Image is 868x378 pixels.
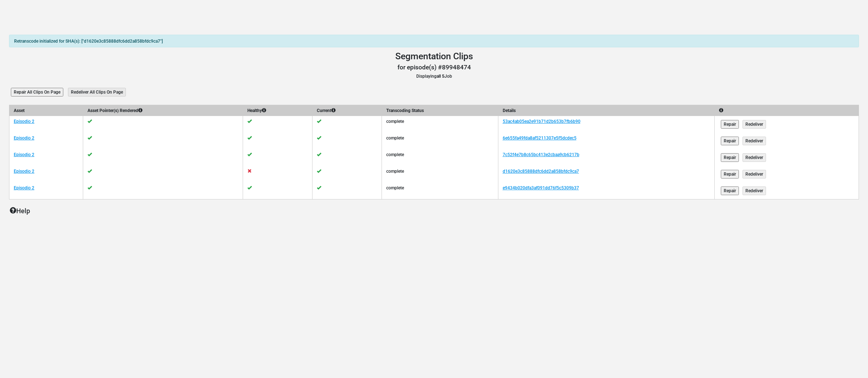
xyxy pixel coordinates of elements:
input: Repair [721,153,739,162]
a: Episodio 2 [14,136,34,141]
th: Current [312,105,382,116]
b: all 5 [437,74,444,79]
a: e9434b020dfa3af091dd76f5c5309b37 [503,185,579,190]
a: Episodio 2 [14,119,34,124]
p: Help [10,206,859,216]
td: complete [382,166,498,182]
input: Repair [721,170,739,179]
td: complete [382,116,498,133]
th: Healthy [243,105,312,116]
th: Asset Pointer(s) Rendered [83,105,243,116]
input: Repair [721,137,739,145]
input: Repair All Clips On Page [11,88,63,96]
a: Episodio 2 [14,152,34,157]
h1: Segmentation Clips [9,51,859,62]
a: 6e655fa49fda8af5211307e5f5dcdec5 [503,136,576,141]
div: Retranscode initialized for SHA(s): ["d1620e3c85888dfc6dd2a858bfdc9ca7"] [9,35,859,47]
a: d1620e3c85888dfc6dd2a858bfdc9ca7 [503,169,579,174]
a: Episodio 2 [14,185,34,190]
h3: for episode(s) #89948474 [9,64,859,71]
th: Transcoding Status [382,105,498,116]
td: complete [382,149,498,166]
input: Redeliver [743,120,766,129]
input: Redeliver [743,186,766,195]
td: complete [382,182,498,199]
input: Redeliver All Clips On Page [68,88,126,96]
td: complete [382,133,498,149]
input: Repair [721,186,739,195]
header: Displaying Job [9,51,859,80]
th: Asset [9,105,83,116]
input: Redeliver [743,170,766,179]
input: Repair [721,120,739,129]
th: Details [498,105,714,116]
a: Episodio 2 [14,169,34,174]
a: 53ac4ab05ea2e91b71d2b653b7fb6b90 [503,119,580,124]
input: Redeliver [743,137,766,145]
a: 7c52f4e7b8c65bc413e2cbaa9cb6217b [503,152,579,157]
input: Redeliver [743,153,766,162]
